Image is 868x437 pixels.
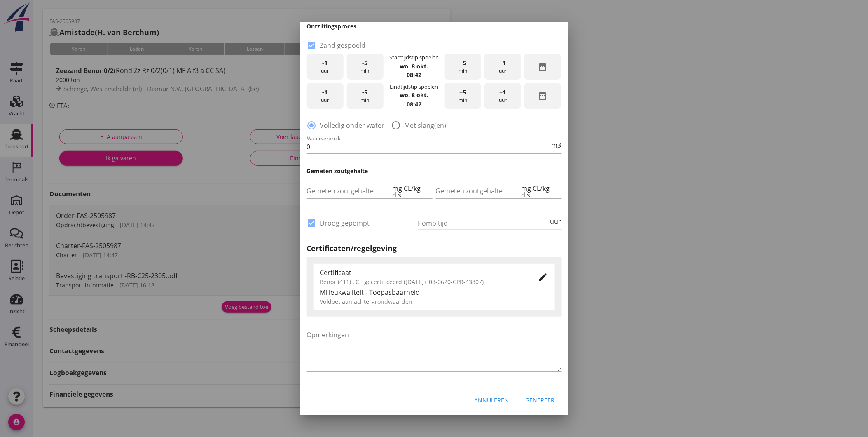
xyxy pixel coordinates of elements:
[307,140,550,153] input: Waterverbruik
[405,121,447,129] label: Met slang(en)
[526,396,555,404] div: Genereer
[307,243,562,254] h2: Certificaten/regelgeving
[550,142,562,148] div: m3
[390,83,438,91] div: Eindtijdstip spoelen
[320,297,548,306] div: Voldoet aan achtergrondwaarden
[436,184,520,197] input: Gemeten zoutgehalte achterbeun
[500,59,506,68] span: +1
[460,59,466,68] span: +5
[519,393,562,408] button: Genereer
[320,277,525,286] div: Benor (411) , CE gecertificeerd ([DATE]+ 08-0620-CPR-43807)
[460,88,466,97] span: +5
[323,88,328,97] span: -1
[307,328,562,371] textarea: Opmerkingen
[445,83,481,109] div: min
[363,59,368,68] span: -5
[538,62,548,72] i: date_range
[519,185,561,198] div: mg CL/kg d.s.
[320,121,385,129] label: Volledig onder water
[500,88,506,97] span: +1
[549,218,562,225] div: uur
[320,268,525,277] div: Certificaat
[389,54,439,61] div: Starttijdstip spoelen
[320,219,370,227] label: Droog gepompt
[307,54,344,80] div: uur
[475,396,509,404] div: Annuleren
[484,83,521,109] div: uur
[468,393,516,408] button: Annuleren
[407,100,421,108] strong: 08:42
[445,54,481,80] div: min
[307,167,562,175] h3: Gemeten zoutgehalte
[484,54,521,80] div: uur
[320,41,366,49] label: Zand gespoeld
[347,54,384,80] div: min
[391,185,432,198] div: mg CL/kg d.s.
[400,91,428,99] strong: wo. 8 okt.
[400,62,428,70] strong: wo. 8 okt.
[320,287,548,297] div: Milieukwaliteit - Toepasbaarheid
[538,272,548,282] i: edit
[307,83,344,109] div: uur
[307,184,391,197] input: Gemeten zoutgehalte voorbeun
[407,71,421,79] strong: 08:42
[538,91,548,101] i: date_range
[307,22,562,31] h3: Ontziltingsproces
[347,83,384,109] div: min
[323,59,328,68] span: -1
[418,216,549,230] input: Pomp tijd
[363,88,368,97] span: -5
